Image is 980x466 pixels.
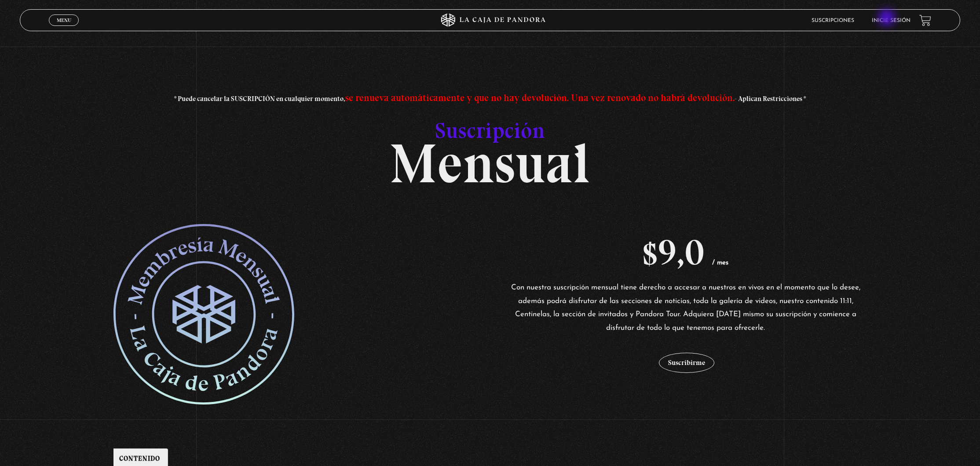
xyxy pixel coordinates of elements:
[643,231,705,274] bdi: 9,0
[57,18,71,23] span: Menu
[812,18,854,23] a: Suscripciones
[643,231,658,274] span: $
[54,25,74,31] span: Cerrar
[872,18,911,23] a: Inicie sesión
[712,260,728,266] span: / mes
[659,353,714,373] button: Suscribirme
[20,93,961,103] h3: * Puede cancelar la SUSCRIPCIÓN en cualquier momento, - Aplican Restricciones *
[345,92,735,104] span: se renueva automáticamente y que no hay devolución. Una vez renovado no habrá devolución.
[20,103,961,180] h2: Mensual
[505,281,866,335] p: Con nuestra suscripción mensual tiene derecho a accesar a nuestros en vivos en el momento que lo ...
[435,117,545,144] span: Suscripción
[919,14,931,26] a: View your shopping cart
